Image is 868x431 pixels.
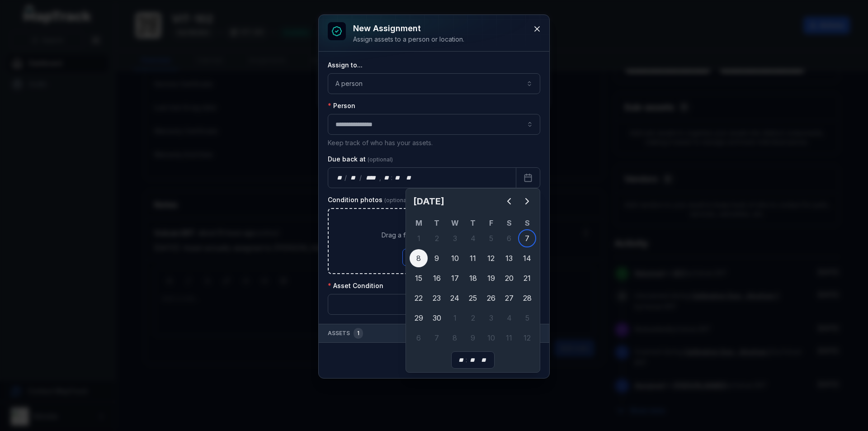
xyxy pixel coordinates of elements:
[518,289,536,307] div: Sunday 28 September 2025
[428,229,446,247] div: 2
[428,329,446,347] div: 7
[446,249,464,267] div: Wednesday 10 September 2025
[328,281,383,290] label: Asset Condition
[328,195,410,204] label: Condition photos
[518,289,536,307] div: 28
[428,309,446,327] div: 30
[428,289,446,307] div: 23
[482,289,500,307] div: 26
[482,229,500,247] div: 5
[328,101,355,110] label: Person
[482,309,500,327] div: Friday 3 October 2025
[404,173,414,182] div: am/pm,
[410,309,428,327] div: 29
[482,309,500,327] div: 3
[402,249,466,266] button: Browse Files
[468,355,477,365] div: minute,
[500,309,518,327] div: 4
[479,355,489,365] div: am/pm,
[500,289,518,307] div: Saturday 27 September 2025
[410,329,428,347] div: Monday 6 October 2025
[353,22,464,35] h3: New assignment
[500,249,518,267] div: 13
[500,329,518,347] div: 11
[328,155,393,164] label: Due back at
[518,218,536,228] th: S
[446,329,464,347] div: 8
[466,355,468,365] div: :
[410,229,428,247] div: 1
[446,309,464,327] div: Wednesday 1 October 2025
[500,329,518,347] div: Saturday 11 October 2025
[328,138,540,147] p: Keep track of who has your assets.
[500,309,518,327] div: Saturday 4 October 2025
[482,229,500,247] div: Friday 5 September 2025
[464,269,482,287] div: 18
[464,229,482,247] div: Thursday 4 September 2025
[464,269,482,287] div: Thursday 18 September 2025
[500,289,518,307] div: 27
[328,61,363,70] label: Assign to...
[410,192,536,369] div: Calendar
[500,249,518,267] div: Saturday 13 September 2025
[464,309,482,327] div: 2
[518,229,536,247] div: 7
[482,249,500,267] div: Friday 12 September 2025
[410,309,428,327] div: Monday 29 September 2025
[482,329,500,347] div: Friday 10 October 2025
[348,173,360,182] div: month,
[428,289,446,307] div: Tuesday 23 September 2025
[354,328,363,339] div: 1
[464,289,482,307] div: 25
[446,289,464,307] div: 24
[464,229,482,247] div: 4
[500,269,518,287] div: 20
[446,229,464,247] div: Wednesday 3 September 2025
[446,289,464,307] div: Wednesday 24 September 2025
[428,249,446,267] div: Tuesday 9 September 2025
[410,269,428,287] div: 15
[518,269,536,287] div: Sunday 21 September 2025
[393,173,402,182] div: minute,
[446,269,464,287] div: 17
[410,329,428,347] div: 6
[359,173,363,182] div: /
[464,249,482,267] div: 11
[500,192,518,210] button: Previous
[344,173,348,182] div: /
[518,329,536,347] div: Sunday 12 October 2025
[457,355,466,365] div: hour,
[500,269,518,287] div: Saturday 20 September 2025
[410,229,428,247] div: Monday 1 September 2025
[518,249,536,267] div: 14
[516,167,540,188] button: Calendar
[518,309,536,327] div: 5
[446,329,464,347] div: Wednesday 8 October 2025
[464,329,482,347] div: Thursday 9 October 2025
[428,329,446,347] div: Tuesday 7 October 2025
[500,218,518,228] th: S
[428,229,446,247] div: Tuesday 2 September 2025
[464,309,482,327] div: Thursday 2 October 2025
[410,218,428,228] th: M
[500,229,518,247] div: 6
[482,289,500,307] div: Friday 26 September 2025
[410,269,428,287] div: Monday 15 September 2025
[518,329,536,347] div: 12
[446,309,464,327] div: 1
[382,173,391,182] div: hour,
[363,173,379,182] div: year,
[446,249,464,267] div: 10
[428,218,446,228] th: T
[410,218,536,348] table: September 2025
[500,229,518,247] div: Saturday 6 September 2025
[428,269,446,287] div: Tuesday 16 September 2025
[518,309,536,327] div: Sunday 5 October 2025
[391,173,393,182] div: :
[482,269,500,287] div: Friday 19 September 2025
[446,218,464,228] th: W
[410,289,428,307] div: 22
[446,229,464,247] div: 3
[382,231,487,240] span: Drag a file here, or click to browse.
[482,329,500,347] div: 10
